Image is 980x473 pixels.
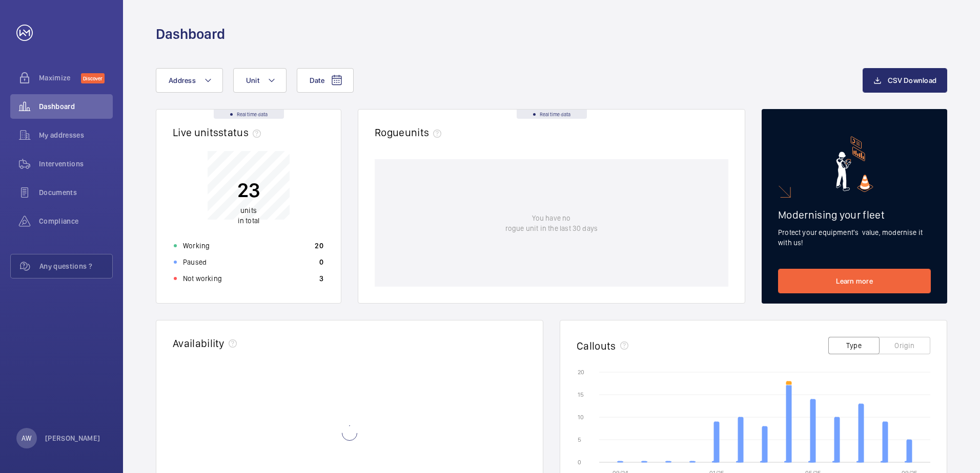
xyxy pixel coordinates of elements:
[578,436,581,443] text: 5
[778,227,931,248] p: Protect your equipment's value, modernise it with us!
[578,391,584,398] text: 15
[169,76,196,84] span: Address
[39,130,113,140] span: My addresses
[836,136,873,192] img: marketing-card.svg
[183,257,207,267] p: Paused
[240,206,257,214] span: units
[578,414,584,421] text: 10
[156,25,225,44] h1: Dashboard
[39,101,113,112] span: Dashboard
[45,433,100,443] p: [PERSON_NAME]
[863,68,947,93] button: CSV Download
[319,273,323,284] p: 3
[156,68,223,93] button: Address
[39,216,113,226] span: Compliance
[39,159,113,169] span: Interventions
[310,76,324,84] span: Date
[22,433,31,443] p: AW
[218,126,265,139] span: status
[319,257,323,267] p: 0
[577,339,616,352] h2: Callouts
[297,68,354,93] button: Date
[183,273,222,284] p: Not working
[39,261,112,271] span: Any questions ?
[778,269,931,293] a: Learn more
[375,126,445,139] h2: Rogue
[173,126,265,139] h2: Live units
[405,126,446,139] span: units
[183,241,210,251] p: Working
[315,241,323,251] p: 20
[888,76,936,84] span: CSV Download
[237,177,260,203] p: 23
[39,187,113,198] span: Documents
[517,110,587,119] div: Real time data
[578,459,581,466] text: 0
[828,337,880,354] button: Type
[233,68,287,93] button: Unit
[879,337,930,354] button: Origin
[39,73,81,83] span: Maximize
[173,337,224,350] h2: Availability
[81,73,105,83] span: Discover
[237,205,260,226] p: in total
[246,76,259,84] span: Unit
[778,208,931,221] h2: Modernising your fleet
[505,213,598,233] p: You have no rogue unit in the last 30 days
[578,369,584,376] text: 20
[214,110,284,119] div: Real time data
